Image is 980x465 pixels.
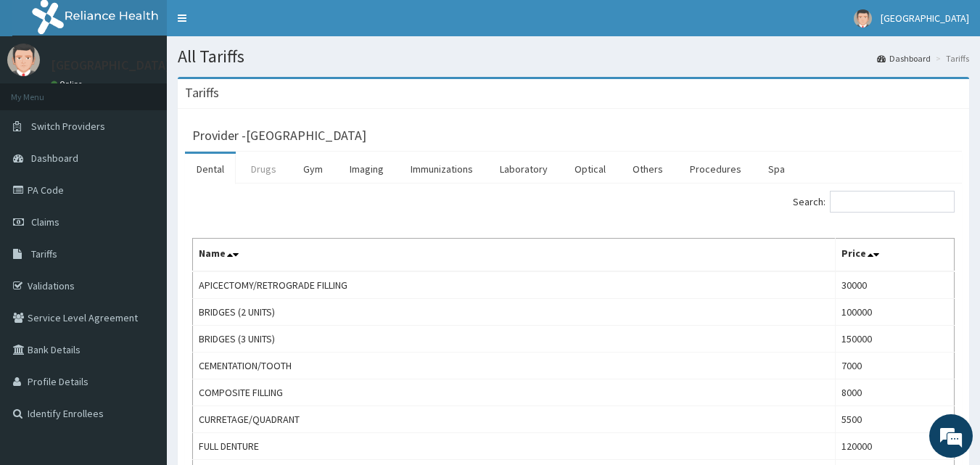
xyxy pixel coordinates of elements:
td: 8000 [835,379,954,406]
a: Dashboard [877,52,931,65]
h3: Provider - [GEOGRAPHIC_DATA] [192,129,366,142]
th: Name [193,239,836,272]
td: CURRETAGE/QUADRANT [193,406,836,433]
a: Drugs [239,154,288,184]
td: 150000 [835,326,954,353]
a: Dental [185,154,236,184]
h1: All Tariffs [178,47,969,66]
a: Procedures [678,154,753,184]
span: Claims [31,215,59,229]
td: 7000 [835,353,954,379]
td: CEMENTATION/TOOTH [193,353,836,379]
a: Optical [563,154,617,184]
p: [GEOGRAPHIC_DATA] [51,59,170,72]
h3: Tariffs [185,86,219,99]
span: [GEOGRAPHIC_DATA] [881,12,969,25]
label: Search: [793,191,955,213]
span: Dashboard [31,152,78,165]
a: Spa [757,154,796,184]
a: Gym [292,154,334,184]
a: Online [51,79,86,89]
td: BRIDGES (2 UNITS) [193,299,836,326]
a: Laboratory [488,154,559,184]
th: Price [835,239,954,272]
td: 5500 [835,406,954,433]
span: Switch Providers [31,120,105,133]
li: Tariffs [932,52,969,65]
td: 100000 [835,299,954,326]
td: 120000 [835,433,954,460]
div: Minimize live chat window [238,7,273,42]
td: APICECTOMY/RETROGRADE FILLING [193,271,836,299]
td: BRIDGES (3 UNITS) [193,326,836,353]
td: COMPOSITE FILLING [193,379,836,406]
img: User Image [7,44,40,76]
img: d_794563401_company_1708531726252_794563401 [27,73,59,109]
span: We're online! [84,140,200,287]
img: User Image [854,9,872,28]
a: Imaging [338,154,395,184]
a: Others [621,154,675,184]
input: Search: [830,191,955,213]
a: Immunizations [399,154,485,184]
td: 30000 [835,271,954,299]
span: Tariffs [31,247,57,260]
div: Chat with us now [75,81,244,100]
textarea: Type your message and hit 'Enter' [7,310,276,361]
td: FULL DENTURE [193,433,836,460]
